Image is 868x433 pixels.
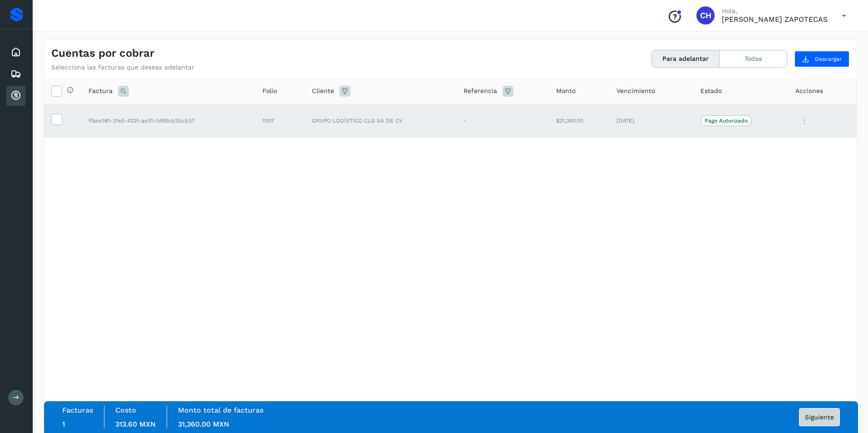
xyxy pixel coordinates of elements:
span: Folio [262,86,277,96]
div: Embarques [6,64,25,84]
span: 1 [62,420,65,428]
span: Acciones [795,86,823,96]
button: Todas [720,50,787,67]
span: Siguiente [805,414,834,420]
td: ffaee181-31e5-432f-ae31-1d85cb2bcb37 [81,104,255,138]
button: Siguiente [799,408,840,426]
td: GRUPO LOGÍSTICO CLG SA DE CV [305,104,456,138]
button: Para adelantar [652,50,720,67]
span: Cliente [312,86,334,96]
span: Descargar [815,55,842,63]
label: Costo [115,406,136,414]
button: Descargar [794,51,849,67]
span: 313.60 MXN [115,420,156,428]
td: [DATE] [609,104,694,138]
h4: Cuentas por cobrar [51,47,154,60]
label: Facturas [62,406,93,414]
p: Hola, [722,7,828,15]
label: Monto total de facturas [178,406,263,414]
span: Referencia [464,86,497,96]
span: Monto [556,86,576,96]
td: 1007 [255,104,305,138]
td: $31,360.00 [549,104,609,138]
span: Factura [89,86,113,96]
p: Selecciona las facturas que deseas adelantar [51,64,194,71]
td: - [456,104,549,138]
div: Cuentas por cobrar [6,86,25,106]
p: CELSO HUITZIL ZAPOTECAS [722,15,828,24]
span: Vencimiento [616,86,655,96]
span: 31,360.00 MXN [178,420,229,428]
div: Inicio [6,42,25,62]
span: Estado [700,86,722,96]
p: Pago Autorizado [705,118,748,124]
